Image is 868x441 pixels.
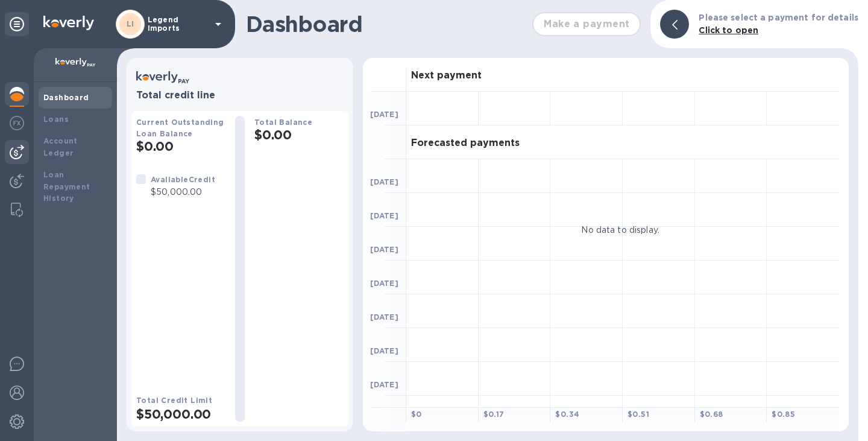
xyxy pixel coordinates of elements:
b: Total Balance [254,118,312,127]
b: Dashboard [43,93,89,102]
b: $ 0.34 [555,410,579,419]
b: [DATE] [370,245,398,254]
p: No data to display. [581,223,659,236]
b: $ 0.68 [700,410,723,419]
h3: Next payment [411,70,482,81]
img: Logo [43,16,94,30]
b: $ 0.51 [627,410,649,419]
b: LI [127,19,134,28]
b: Please select a payment for details [699,13,858,22]
b: [DATE] [370,110,398,119]
b: Account Ledger [43,136,78,157]
div: Unpin categories [5,12,29,36]
b: Current Outstanding Loan Balance [136,118,224,138]
b: $ 0 [411,410,422,419]
h3: Total credit line [136,90,344,101]
b: $ 0.85 [772,410,795,419]
b: [DATE] [370,211,398,220]
b: Available Credit [151,175,215,184]
b: Loan Repayment History [43,170,90,203]
b: Loans [43,115,69,124]
b: [DATE] [370,313,398,322]
img: Foreign exchange [10,116,24,130]
h2: $0.00 [136,139,225,154]
b: $ 0.17 [483,410,505,419]
h1: Dashboard [246,11,526,37]
h2: $50,000.00 [136,407,225,422]
b: [DATE] [370,177,398,186]
p: $50,000.00 [151,186,215,198]
b: [DATE] [370,380,398,389]
h2: $0.00 [254,127,344,142]
p: Legend Imports [148,16,208,33]
h3: Forecasted payments [411,138,520,149]
b: [DATE] [370,279,398,288]
b: Total Credit Limit [136,396,212,405]
b: Click to open [699,25,758,35]
b: [DATE] [370,346,398,355]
